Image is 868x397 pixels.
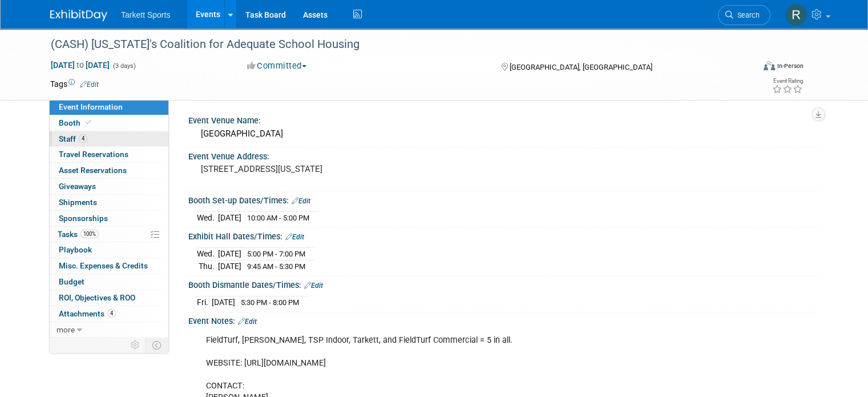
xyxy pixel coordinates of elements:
span: Sponsorships [59,214,108,223]
a: more [50,322,168,338]
a: Misc. Expenses & Credits [50,258,168,274]
img: Format-Inperson.png [764,61,775,70]
div: In-Person [777,62,804,70]
a: Event Information [50,99,168,115]
span: Asset Reservations [59,166,127,175]
a: Playbook [50,242,168,258]
span: 4 [107,309,116,318]
td: Wed. [197,211,218,223]
a: Attachments4 [50,306,168,322]
a: Giveaways [50,179,168,194]
span: 5:30 PM - 8:00 PM [241,298,299,307]
div: Booth Set-up Dates/Times: [188,192,818,207]
a: Sponsorships [50,211,168,226]
div: Event Venue Name: [188,112,818,126]
a: Staff4 [50,131,168,147]
span: Booth [59,118,94,127]
td: [DATE] [212,296,235,308]
a: Travel Reservations [50,147,168,162]
a: Budget [50,274,168,290]
img: Robin Ernst [785,4,807,26]
div: Event Notes: [188,312,818,327]
span: 4 [79,134,87,143]
pre: [STREET_ADDRESS][US_STATE] [201,164,438,174]
a: Tasks100% [50,227,168,242]
span: Tarkett Sports [121,10,170,19]
a: Edit [304,282,323,290]
span: Giveaways [59,182,96,191]
span: [GEOGRAPHIC_DATA], [GEOGRAPHIC_DATA] [510,63,652,71]
span: [DATE] [DATE] [50,60,110,70]
span: ROI, Objectives & ROO [59,293,135,302]
td: Wed. [197,248,218,260]
span: Staff [59,134,87,143]
div: Event Venue Address: [188,148,818,162]
div: Event Format [692,59,804,77]
span: Event Information [59,102,123,111]
td: Personalize Event Tab Strip [126,338,146,352]
td: Tags [50,78,99,90]
td: Thu. [197,260,218,272]
i: Booth reservation complete [86,119,91,126]
td: [DATE] [218,260,241,272]
a: Search [718,5,770,25]
span: Misc. Expenses & Credits [59,261,148,270]
span: Playbook [59,245,92,254]
span: more [56,325,75,334]
a: Edit [292,197,310,205]
a: Asset Reservations [50,163,168,178]
img: ExhibitDay [50,10,107,21]
button: Committed [243,60,311,72]
span: Budget [59,277,84,286]
span: Shipments [59,198,97,207]
span: 5:00 PM - 7:00 PM [247,250,305,258]
a: ROI, Objectives & ROO [50,290,168,306]
a: Edit [80,81,99,89]
div: Exhibit Hall Dates/Times: [188,228,818,243]
div: Event Rating [772,78,803,84]
div: Booth Dismantle Dates/Times: [188,276,818,291]
a: Booth [50,115,168,131]
span: Travel Reservations [59,150,128,159]
span: Tasks [58,230,99,239]
div: (CASH) [US_STATE]'s Coalition for Adequate School Housing [47,34,740,55]
a: Edit [238,318,257,326]
span: 9:45 AM - 5:30 PM [247,262,305,271]
span: Search [733,11,760,19]
a: Edit [285,233,304,241]
td: [DATE] [218,248,241,260]
td: [DATE] [218,211,241,223]
td: Toggle Event Tabs [146,338,169,352]
span: (3 days) [112,62,136,70]
td: Fri. [197,296,212,308]
div: [GEOGRAPHIC_DATA] [197,125,809,143]
span: 10:00 AM - 5:00 PM [247,214,309,222]
span: to [75,61,86,70]
a: Shipments [50,195,168,210]
span: 100% [80,230,99,238]
span: Attachments [59,309,116,318]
